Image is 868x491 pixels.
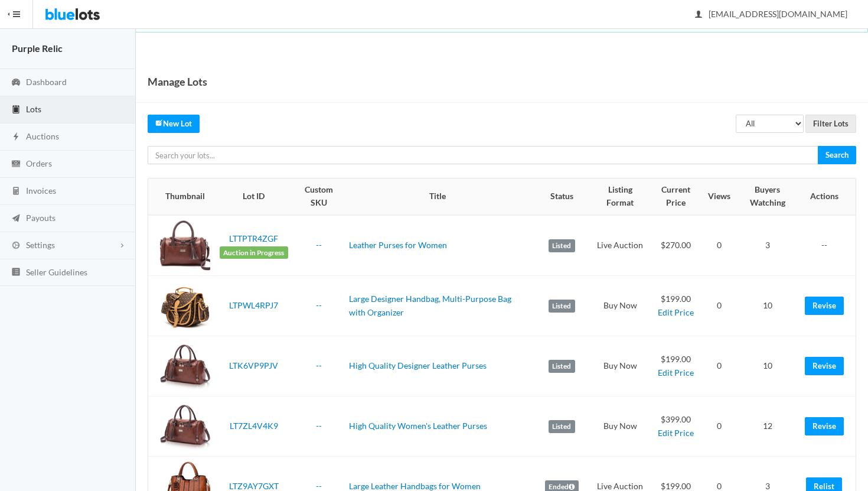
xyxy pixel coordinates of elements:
[220,246,288,259] span: Auction in Progress
[229,233,278,243] a: LTTPTR4ZGF
[148,115,200,133] a: createNew Lot
[10,240,22,252] ion-icon: cog
[344,178,531,215] th: Title
[148,178,215,215] th: Thumbnail
[648,178,703,215] th: Current Price
[531,178,592,215] th: Status
[349,294,511,317] a: Large Designer Handbag, Multi-Purpose Bag with Organizer
[26,77,67,87] span: Dashboard
[703,336,735,396] td: 0
[703,178,735,215] th: Views
[648,276,703,336] td: $199.00
[592,276,649,336] td: Buy Now
[549,360,575,373] label: Listed
[10,77,22,89] ion-icon: speedometer
[26,186,56,196] span: Invoices
[26,104,41,114] span: Lots
[703,276,735,336] td: 0
[316,300,322,310] a: --
[805,417,844,435] a: Revise
[229,481,279,491] a: LTZ9AY7GXT
[658,428,694,438] a: Edit Price
[549,420,575,433] label: Listed
[549,300,575,313] label: Listed
[735,215,800,276] td: 3
[648,336,703,396] td: $199.00
[349,481,481,491] a: Large Leather Handbags for Women
[735,396,800,457] td: 12
[26,240,55,250] span: Settings
[549,239,575,252] label: Listed
[800,215,856,276] td: --
[349,421,487,431] a: High Quality Women's Leather Purses
[805,297,844,315] a: Revise
[316,360,322,370] a: --
[703,396,735,457] td: 0
[592,336,649,396] td: Buy Now
[735,178,800,215] th: Buyers Watching
[229,300,278,310] a: LTPWL4RPJ7
[229,360,278,370] a: LTK6VP9PJV
[215,178,293,215] th: Lot ID
[316,421,322,431] a: --
[658,307,694,317] a: Edit Price
[696,9,847,19] span: [EMAIL_ADDRESS][DOMAIN_NAME]
[12,43,63,54] strong: Purple Relic
[805,357,844,375] a: Revise
[10,105,22,116] ion-icon: clipboard
[658,368,694,378] a: Edit Price
[26,213,56,223] span: Payouts
[293,178,344,215] th: Custom SKU
[26,267,87,277] span: Seller Guidelines
[10,213,22,225] ion-icon: paper plane
[148,146,818,164] input: Search your lots...
[26,158,52,168] span: Orders
[316,240,322,250] a: --
[349,360,487,370] a: High Quality Designer Leather Purses
[703,215,735,276] td: 0
[800,178,856,215] th: Actions
[818,146,856,164] input: Search
[230,421,278,431] a: LT7ZL4V4K9
[592,215,649,276] td: Live Auction
[805,115,856,133] input: Filter Lots
[10,267,22,278] ion-icon: list box
[316,481,322,491] a: --
[10,132,22,143] ion-icon: flash
[735,276,800,336] td: 10
[592,178,649,215] th: Listing Format
[693,9,704,21] ion-icon: person
[648,215,703,276] td: $270.00
[648,396,703,457] td: $399.00
[155,119,163,126] ion-icon: create
[735,336,800,396] td: 10
[10,159,22,170] ion-icon: cash
[349,240,447,250] a: Leather Purses for Women
[592,396,649,457] td: Buy Now
[10,186,22,197] ion-icon: calculator
[148,73,207,90] h1: Manage Lots
[26,131,59,141] span: Auctions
